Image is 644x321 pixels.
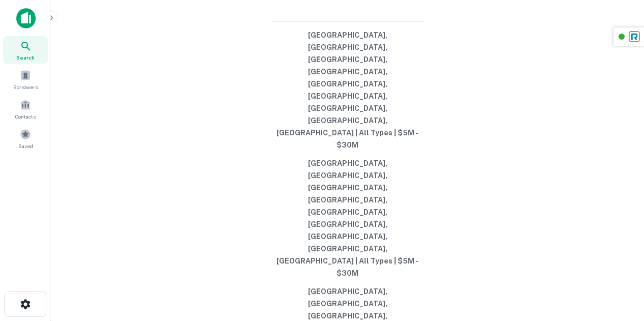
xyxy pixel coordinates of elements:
a: Contacts [3,95,48,123]
img: capitalize-icon.png [16,8,36,28]
a: Saved [3,125,48,152]
span: Search [16,53,35,62]
button: [GEOGRAPHIC_DATA], [GEOGRAPHIC_DATA], [GEOGRAPHIC_DATA], [GEOGRAPHIC_DATA], [GEOGRAPHIC_DATA], [G... [271,26,424,154]
span: Borrowers [13,83,38,91]
iframe: Chat Widget [593,240,644,288]
span: Saved [18,142,33,150]
a: Borrowers [3,66,48,93]
button: [GEOGRAPHIC_DATA], [GEOGRAPHIC_DATA], [GEOGRAPHIC_DATA], [GEOGRAPHIC_DATA], [GEOGRAPHIC_DATA], [G... [271,154,424,282]
a: Search [3,36,48,64]
span: Contacts [15,112,36,121]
